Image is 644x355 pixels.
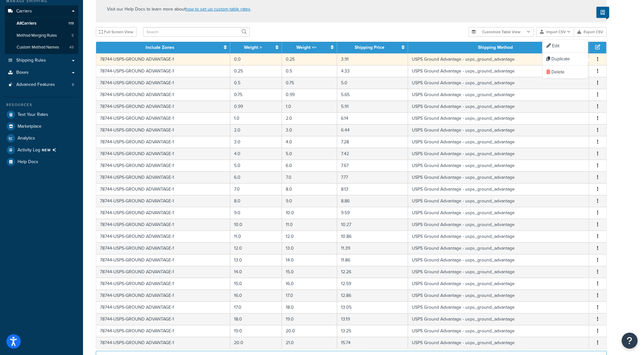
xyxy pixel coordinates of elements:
td: 78744-USPS-GROUND ADVANTAGE-1 [96,77,230,89]
td: USPS Ground Advantage - usps_ground_advantage [408,160,589,171]
span: Test Your Rates [18,112,48,117]
td: 9.0 [282,195,337,207]
td: 78744-USPS-GROUND ADVANTAGE-1 [96,266,230,278]
button: Open Resource Center [622,333,638,349]
td: 5.0 [282,148,337,160]
td: 7.77 [337,171,408,183]
td: 13.05 [337,301,408,313]
li: Help Docs [5,156,78,168]
td: USPS Ground Advantage - usps_ground_advantage [408,136,589,148]
td: 10.27 [337,219,408,230]
td: 3.91 [337,53,408,65]
span: Marketplace [18,124,42,129]
td: 12.0 [282,230,337,242]
span: 45 [69,45,74,50]
li: Analytics [5,132,78,144]
td: 78744-USPS-GROUND ADVANTAGE-1 [96,301,230,313]
td: 12.0 [230,242,282,254]
button: Customize Table View [468,27,534,37]
td: 12.86 [337,290,408,301]
td: 18.0 [230,313,282,325]
a: how to set up custom table rates [186,6,250,12]
td: 20.0 [282,325,337,337]
td: 13.25 [337,325,408,337]
td: 78744-USPS-GROUND ADVANTAGE-1 [96,278,230,290]
td: USPS Ground Advantage - usps_ground_advantage [408,65,589,77]
td: 78744-USPS-GROUND ADVANTAGE-1 [96,160,230,171]
td: USPS Ground Advantage - usps_ground_advantage [408,171,589,183]
td: 19.0 [282,313,337,325]
div: Resources [5,102,78,108]
td: 0.25 [282,53,337,65]
td: 5.0 [337,77,408,89]
td: 78744-USPS-GROUND ADVANTAGE-1 [96,290,230,301]
td: USPS Ground Advantage - usps_ground_advantage [408,112,589,124]
td: 20.0 [230,337,282,349]
a: Include Zones [146,44,174,51]
a: Test Your Rates [5,109,78,120]
a: Weight > [244,44,262,51]
td: 8.13 [337,183,408,195]
td: 78744-USPS-GROUND ADVANTAGE-1 [96,313,230,325]
td: USPS Ground Advantage - usps_ground_advantage [408,53,589,65]
td: USPS Ground Advantage - usps_ground_advantage [408,101,589,112]
a: Weight <= [296,44,316,51]
td: 11.0 [282,219,337,230]
td: 78744-USPS-GROUND ADVANTAGE-1 [96,325,230,337]
td: 11.86 [337,254,408,266]
td: 18.0 [282,301,337,313]
button: Export CSV [574,27,607,37]
span: 5 [72,33,74,38]
div: Delete [542,66,588,79]
li: Method Merging Rules [5,30,78,42]
td: 78744-USPS-GROUND ADVANTAGE-1 [96,219,230,230]
td: 16.0 [230,290,282,301]
td: 78744-USPS-GROUND ADVANTAGE-1 [96,53,230,65]
td: 17.0 [230,301,282,313]
td: 0.75 [230,89,282,101]
td: 0.0 [230,53,282,65]
td: 78744-USPS-GROUND ADVANTAGE-1 [96,242,230,254]
li: Custom Method Names [5,42,78,53]
td: 9.59 [337,207,408,219]
td: 6.44 [337,124,408,136]
td: 16.0 [282,278,337,290]
p: Visit our Help Docs to learn more about . [107,6,251,13]
td: 4.0 [282,136,337,148]
td: 12.59 [337,278,408,290]
td: 10.0 [282,207,337,219]
a: Marketplace [5,121,78,132]
span: Method Merging Rules [17,33,57,38]
td: 13.19 [337,313,408,325]
td: 78744-USPS-GROUND ADVANTAGE-1 [96,136,230,148]
td: 14.0 [282,254,337,266]
td: USPS Ground Advantage - usps_ground_advantage [408,207,589,219]
a: Shipping Price [355,44,384,51]
td: 78744-USPS-GROUND ADVANTAGE-1 [96,195,230,207]
span: Boxes [16,70,29,75]
li: Carriers [5,5,78,54]
td: 6.14 [337,112,408,124]
td: 0.5 [230,77,282,89]
td: 0.5 [282,65,337,77]
td: USPS Ground Advantage - usps_ground_advantage [408,124,589,136]
a: Carriers [5,5,78,17]
button: Full Screen View [96,27,137,37]
td: 78744-USPS-GROUND ADVANTAGE-1 [96,337,230,349]
td: 8.0 [282,183,337,195]
td: USPS Ground Advantage - usps_ground_advantage [408,148,589,160]
li: Shipping Rules [5,55,78,66]
td: 78744-USPS-GROUND ADVANTAGE-1 [96,207,230,219]
td: 78744-USPS-GROUND ADVANTAGE-1 [96,230,230,242]
td: USPS Ground Advantage - usps_ground_advantage [408,313,589,325]
td: 3.0 [230,136,282,148]
td: 21.0 [282,337,337,349]
td: 12.26 [337,266,408,278]
span: All Carriers [17,21,36,26]
td: 10.0 [230,219,282,230]
button: Show Help Docs [596,7,609,18]
td: 8.86 [337,195,408,207]
td: 6.0 [230,171,282,183]
td: 15.0 [230,278,282,290]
